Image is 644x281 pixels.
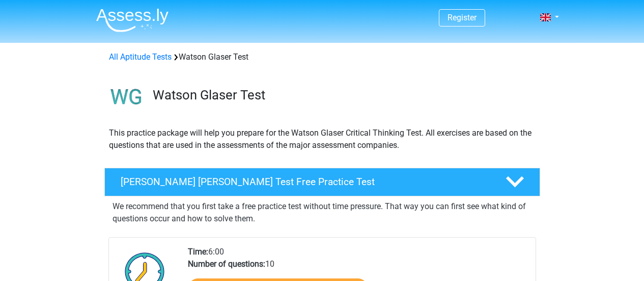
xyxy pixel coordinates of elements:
[105,51,540,63] div: Watson Glaser Test
[188,259,265,269] b: Number of questions:
[188,247,208,257] b: Time:
[113,200,532,225] p: We recommend that you first take a free practice test without time pressure. That way you can fir...
[153,87,532,103] h3: Watson Glaser Test
[105,75,148,119] img: watson glaser test
[100,168,544,196] a: [PERSON_NAME] [PERSON_NAME] Test Free Practice Test
[109,127,536,151] p: This practice package will help you prepare for the Watson Glaser Critical Thinking Test. All exe...
[121,176,489,188] h4: [PERSON_NAME] [PERSON_NAME] Test Free Practice Test
[109,52,172,62] a: All Aptitude Tests
[96,8,169,32] img: Assessly
[447,13,477,22] a: Register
